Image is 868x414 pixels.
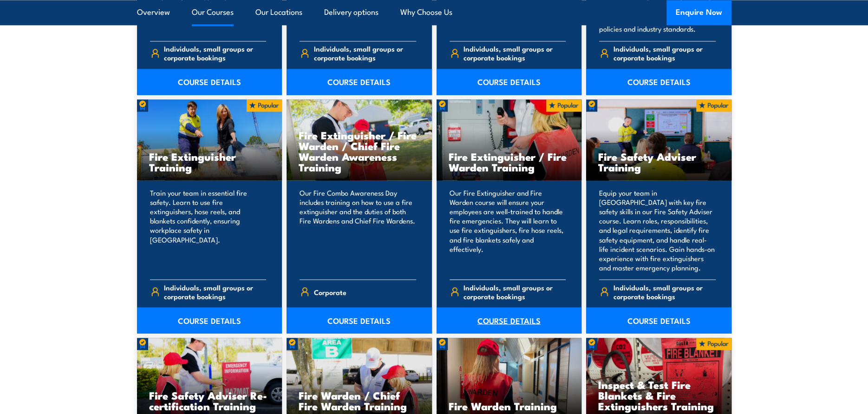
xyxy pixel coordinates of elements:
[450,188,566,272] p: Our Fire Extinguisher and Fire Warden course will ensure your employees are well-trained to handl...
[300,188,416,272] p: Our Fire Combo Awareness Day includes training on how to use a fire extinguisher and the duties o...
[463,283,566,300] span: Individuals, small groups or corporate bookings
[437,307,582,333] a: COURSE DETAILS
[613,44,716,62] span: Individuals, small groups or corporate bookings
[314,44,416,62] span: Individuals, small groups or corporate bookings
[586,307,731,333] a: COURSE DETAILS
[449,400,570,411] h3: Fire Warden Training
[287,69,432,95] a: COURSE DETAILS
[449,151,570,172] h3: Fire Extinguisher / Fire Warden Training
[164,283,266,300] span: Individuals, small groups or corporate bookings
[137,69,282,95] a: COURSE DETAILS
[463,44,566,62] span: Individuals, small groups or corporate bookings
[598,151,719,172] h3: Fire Safety Adviser Training
[314,284,346,299] span: Corporate
[137,307,282,333] a: COURSE DETAILS
[613,283,716,300] span: Individuals, small groups or corporate bookings
[599,188,716,272] p: Equip your team in [GEOGRAPHIC_DATA] with key fire safety skills in our Fire Safety Adviser cours...
[149,389,270,411] h3: Fire Safety Adviser Re-certification Training
[150,188,267,272] p: Train your team in essential fire safety. Learn to use fire extinguishers, hose reels, and blanke...
[164,44,266,62] span: Individuals, small groups or corporate bookings
[598,379,719,411] h3: Inspect & Test Fire Blankets & Fire Extinguishers Training
[149,151,270,172] h3: Fire Extinguisher Training
[586,69,731,95] a: COURSE DETAILS
[287,307,432,333] a: COURSE DETAILS
[299,389,420,411] h3: Fire Warden / Chief Fire Warden Training
[299,130,420,172] h3: Fire Extinguisher / Fire Warden / Chief Fire Warden Awareness Training
[437,69,582,95] a: COURSE DETAILS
